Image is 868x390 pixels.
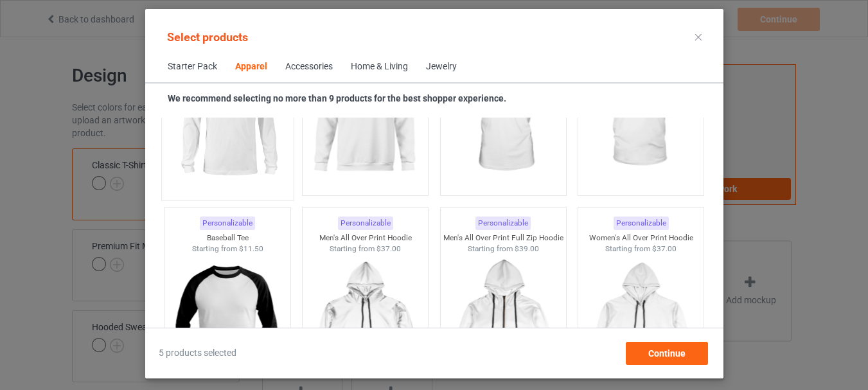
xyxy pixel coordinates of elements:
[164,233,290,244] div: Baseball Tee
[238,244,263,253] span: $11.50
[613,217,668,230] div: Personalizable
[235,60,267,73] div: Apparel
[376,244,401,253] span: $37.00
[445,45,560,189] img: regular.jpg
[440,233,565,244] div: Men's All Over Print Full Zip Hoodie
[285,60,333,73] div: Accessories
[578,233,704,244] div: Women's All Over Print Hoodie
[351,60,408,73] div: Home & Living
[200,217,255,230] div: Personalizable
[168,93,506,103] strong: We recommend selecting no more than 9 products for the best shopper experience.
[159,347,236,360] span: 5 products selected
[308,45,423,189] img: regular.jpg
[625,342,707,365] div: Continue
[159,51,226,82] span: Starter Pack
[303,233,428,244] div: Men's All Over Print Hoodie
[167,42,288,193] img: regular.jpg
[648,348,685,359] span: Continue
[475,217,531,230] div: Personalizable
[337,217,393,230] div: Personalizable
[440,244,565,254] div: Starting from
[652,244,677,253] span: $37.00
[578,244,704,254] div: Starting from
[167,30,248,44] span: Select products
[303,244,428,254] div: Starting from
[583,45,698,189] img: regular.jpg
[164,244,290,254] div: Starting from
[426,60,457,73] div: Jewelry
[514,244,538,253] span: $39.00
